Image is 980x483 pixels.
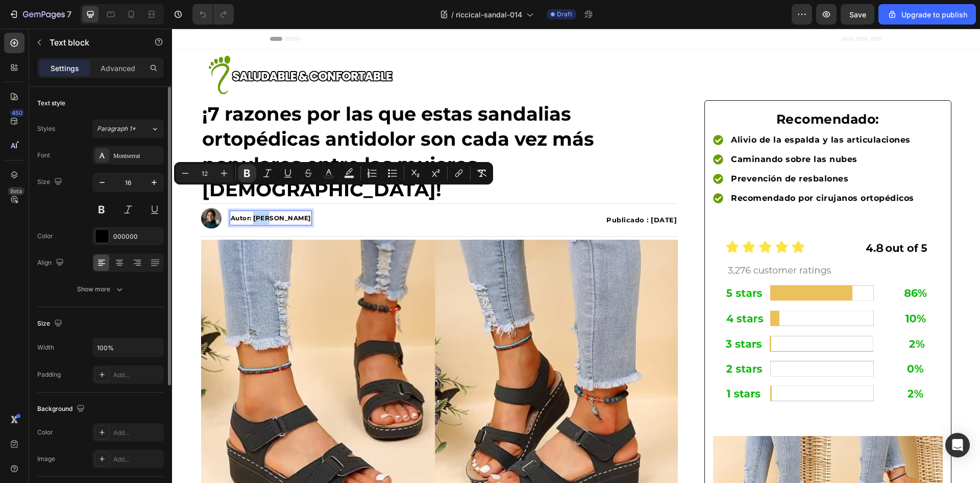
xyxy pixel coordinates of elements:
button: Upgrade to publish [878,4,976,25]
strong: Caminando sobre las nubes [559,126,685,135]
div: Beta [8,187,24,195]
div: Undo/Redo [192,4,234,25]
p: 7 [67,8,71,20]
div: Styles [37,124,55,133]
strong: Publicado : [DATE] [434,187,505,195]
div: Montserrat [113,151,161,160]
div: Width [37,343,54,352]
button: Show more [37,280,164,298]
div: Align [37,256,66,270]
span: riccical-sandal-014 [456,9,522,20]
div: Open Intercom Messenger [945,433,970,457]
p: Text block [50,36,136,49]
div: Add... [113,371,161,380]
strong: Recomendado: [604,83,707,98]
p: Advanced [101,63,135,74]
strong: Prevención de resbalones [559,145,676,155]
div: Upgrade to publish [887,9,967,20]
span: Draft [557,10,572,19]
div: Color [37,428,53,437]
button: 7 [4,4,76,25]
div: Show more [77,284,125,294]
div: Add... [113,455,161,464]
img: gempages_518231226549535907-09c2c26e-f40c-4039-a253-b17efb154a1b.jpg [541,194,770,392]
div: Text style [37,99,65,108]
div: Background [37,402,87,416]
div: Font [37,151,50,160]
div: Add... [113,428,161,438]
button: Paragraph 1* [92,120,164,138]
div: Color [37,232,53,241]
div: Size [37,317,64,331]
div: Size [37,175,64,189]
div: Padding [37,370,61,379]
span: / [451,9,454,20]
div: 000000 [113,232,161,241]
div: Image [37,454,55,464]
span: Save [849,10,866,19]
div: 450 [10,109,24,117]
button: Save [841,4,874,25]
div: Editor contextual toolbar [174,162,493,185]
span: Paragraph 1* [97,124,136,133]
strong: Recomendado por cirujanos ortopédicos [559,165,742,174]
p: Settings [51,63,79,74]
input: Auto [93,338,163,357]
strong: Alivio de la espalda y las articulaciones [559,106,739,116]
iframe: Design area [172,29,980,483]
